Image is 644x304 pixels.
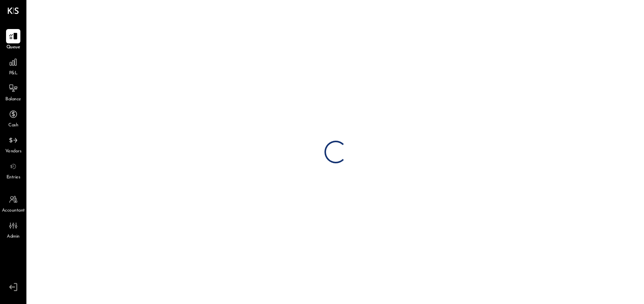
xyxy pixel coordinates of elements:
a: Cash [0,107,26,129]
a: Balance [0,81,26,103]
a: Queue [0,29,26,51]
span: Entries [6,174,20,181]
span: Queue [6,44,20,51]
span: Admin [7,233,20,240]
a: Vendors [0,133,26,155]
a: P&L [0,55,26,77]
span: Cash [8,122,18,129]
span: Accountant [2,207,25,214]
span: Balance [5,96,21,103]
a: Admin [0,218,26,240]
a: Accountant [0,192,26,214]
a: Entries [0,159,26,181]
span: P&L [9,70,18,77]
span: Vendors [5,148,22,155]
